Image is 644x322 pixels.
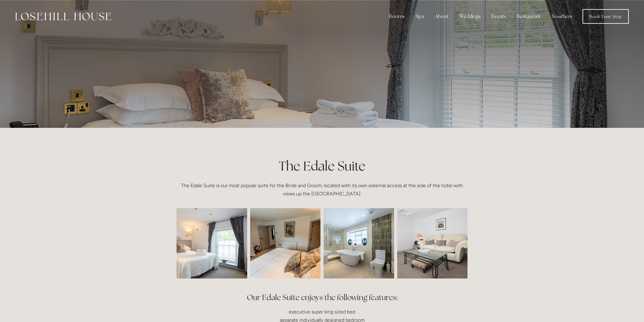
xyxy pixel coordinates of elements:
[430,10,453,23] div: About
[306,208,411,278] img: losehill-35.jpg
[177,292,467,303] h2: Our Edale Suite enjoys the following features:
[380,208,485,278] img: edale lounge_crop.jpg
[177,181,467,198] p: The Edale Suite is our most popular suite for the Bride and Groom, located with its own external ...
[512,10,546,23] div: Restaurant
[583,9,629,24] a: Book Your Stay
[233,208,338,278] img: 20210514-14470342-LHH-hotel-photos-HDR.jpg
[487,10,511,23] div: Events
[15,12,111,20] img: Losehill House
[145,208,250,278] img: losehill-22.jpg
[384,10,410,23] div: Rooms
[455,10,485,23] div: Weddings
[177,157,467,175] h1: The Edale Suite
[547,10,577,23] a: Vouchers
[411,10,429,23] div: Spa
